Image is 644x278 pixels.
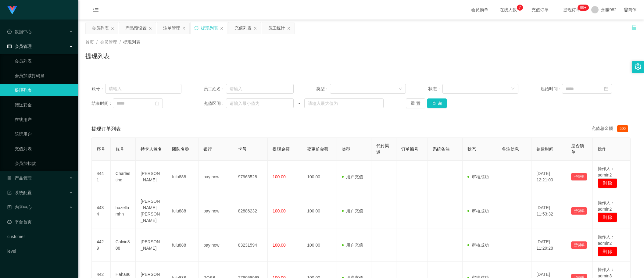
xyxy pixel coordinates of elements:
button: 查 询 [427,98,447,108]
div: 注单管理 [163,22,180,34]
i: 图标: table [7,44,12,48]
span: 充值订单 [528,8,552,12]
td: 100.00 [302,229,337,262]
i: 图标: close [111,27,114,30]
a: 充值列表 [15,143,73,155]
i: 图标: menu-fold [85,0,106,20]
span: 序号 [97,147,105,151]
div: 产品预设置 [125,22,147,34]
i: 图标: close [287,27,291,30]
span: 持卡人姓名 [141,147,162,151]
span: 用户充值 [342,208,363,213]
i: 图标: calendar [604,87,608,91]
td: fulu888 [167,229,199,262]
a: 会员加减打码量 [15,69,73,82]
span: 100.00 [273,208,286,213]
div: 充值列表 [234,22,252,34]
span: 产品管理 [7,176,32,180]
span: 变更前金额 [307,147,328,151]
button: 已锁单 [571,241,587,249]
span: 用户充值 [342,174,363,179]
td: 4429 [92,229,111,262]
a: 图标: dashboard平台首页 [7,216,73,228]
a: level [7,245,73,257]
span: 在线人数 [497,8,520,12]
td: [DATE] 12:21:00 [531,161,566,193]
span: 审核成功 [467,208,489,213]
a: 陪玩用户 [15,128,73,140]
span: 系统备注 [433,147,450,151]
span: 会员管理 [7,44,32,49]
span: 银行 [203,147,212,151]
td: 100.00 [302,161,337,193]
td: [PERSON_NAME] [136,229,167,262]
p: 7 [519,5,521,11]
a: customer [7,230,73,243]
i: 图标: down [511,87,515,91]
span: 审核成功 [467,243,489,248]
td: Charlesting [111,161,136,193]
span: 团队名称 [172,147,189,151]
span: 操作人：admin2 [598,234,615,246]
span: 是否锁单 [571,143,584,155]
span: 首页 [85,40,94,45]
td: [DATE] 11:29:28 [531,229,566,262]
sup: 7 [517,5,523,11]
span: 提现金额 [273,147,290,151]
span: 操作 [598,147,606,151]
td: 83231594 [233,229,268,262]
i: 图标: setting [635,63,641,70]
span: 状态： [428,86,442,92]
a: 在线用户 [15,113,73,126]
a: 会员加扣款 [15,157,73,169]
span: / [120,40,121,45]
span: 备注信息 [502,147,519,151]
td: [PERSON_NAME] [136,161,167,193]
i: 图标: sync [194,26,199,30]
div: 提现列表 [201,22,218,34]
span: 500 [617,125,628,132]
sup: 277 [578,5,589,11]
span: 起始时间： [541,86,562,92]
td: 4441 [92,161,111,193]
button: 删 除 [598,212,617,222]
div: 员工统计 [268,22,285,34]
td: [PERSON_NAME] [PERSON_NAME] [136,193,167,229]
span: 100.00 [273,243,286,248]
td: 100.00 [302,193,337,229]
span: 创建时间 [536,147,553,151]
td: pay now [199,161,233,193]
i: 图标: appstore-o [7,176,12,180]
span: 员工姓名： [204,86,226,92]
span: 操作人：admin2 [598,166,615,177]
td: fulu888 [167,193,199,229]
td: fulu888 [167,161,199,193]
i: 图标: close [220,27,224,30]
i: 图标: check-circle-o [7,30,12,34]
i: 图标: unlock [631,25,637,30]
i: 图标: close [182,27,186,30]
button: 已锁单 [571,173,587,180]
input: 请输入最小值为 [226,98,294,108]
span: 代付渠道 [376,143,389,155]
h1: 提现列表 [85,52,110,61]
i: 图标: close [253,27,257,30]
a: 提现列表 [15,84,73,96]
span: 数据中心 [7,29,32,34]
td: 82886232 [233,193,268,229]
input: 请输入 [105,84,181,94]
i: 图标: global [624,8,628,12]
span: 账号 [116,147,124,151]
span: 操作人：admin2 [598,200,615,212]
button: 删 除 [598,178,617,188]
span: 系统配置 [7,190,32,195]
span: 订单编号 [401,147,418,151]
i: 图标: calendar [155,101,159,105]
span: 账号： [91,86,105,92]
td: Calvin888 [111,229,136,262]
div: 会员列表 [92,22,109,34]
span: 审核成功 [467,174,489,179]
td: 4434 [92,193,111,229]
button: 删 除 [598,247,617,256]
span: 充值区间： [204,100,226,107]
